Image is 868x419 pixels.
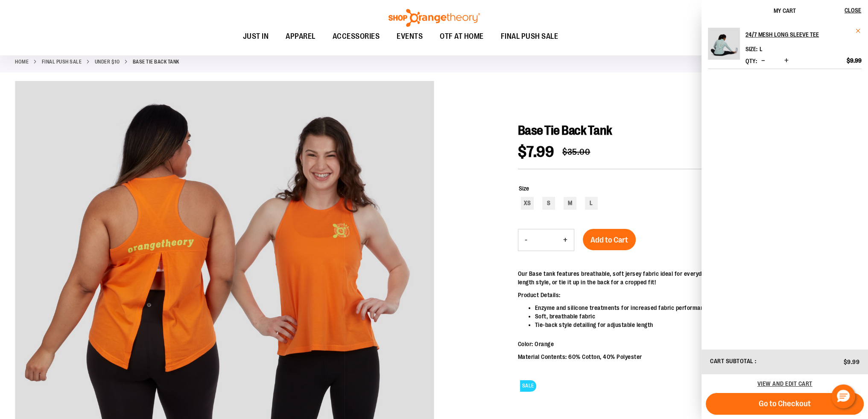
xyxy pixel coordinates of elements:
span: $7.99 [518,143,554,161]
span: My Cart [774,7,796,14]
a: Remove item [855,28,862,34]
a: FINAL PUSH SALE [42,58,82,66]
p: Material Contents: 60% Cotton, 40% Polyester [518,353,853,361]
span: Close [845,7,861,14]
img: Shop Orangetheory [387,9,481,27]
p: Product Details: [518,291,853,299]
span: L [760,46,763,52]
a: OTF AT HOME [431,27,492,46]
a: ACCESSORIES [324,27,389,46]
span: Add to Cart [590,235,628,245]
a: JUST IN [234,27,278,46]
p: Our Base tank features breathable, soft jersey fabric ideal for everyday wear. Customize the leng... [518,269,853,286]
h2: 24/7 Mesh Long Sleeve Tee [745,28,850,41]
a: Home [15,58,29,66]
li: Soft, breathable fabric [535,312,853,321]
span: APPAREL [286,27,316,46]
li: Tie-back style detailing for adjustable length [535,321,853,329]
a: 24/7 Mesh Long Sleeve Tee [708,28,740,65]
a: Under $10 [95,58,120,66]
a: 24/7 Mesh Long Sleeve Tee [745,28,862,41]
label: Qty [745,58,757,64]
span: ACCESSORIES [333,27,380,46]
button: Hello, have a question? Let’s chat. [831,384,855,408]
a: FINAL PUSH SALE [492,27,567,46]
strong: Base Tie Back Tank [133,58,179,66]
img: 24/7 Mesh Long Sleeve Tee [708,28,740,60]
div: L [585,197,598,210]
div: S [542,197,555,210]
span: EVENTS [397,27,423,46]
p: Color: Orange [518,340,853,348]
span: SALE [520,380,536,392]
input: Product quantity [534,230,557,250]
a: View and edit cart [757,380,812,387]
li: Enzyme and silicone treatments for increased fabric performance and luxurious hand-feel [535,303,853,312]
span: $9.99 [847,57,862,64]
a: EVENTS [388,27,431,46]
div: M [564,197,576,210]
span: JUST IN [243,27,269,46]
div: XS [521,197,534,210]
button: Add to Cart [583,229,636,250]
span: $35.00 [562,147,590,157]
span: Go to Checkout [759,399,811,408]
dt: Size [745,46,757,52]
button: Increase product quantity [782,57,791,65]
button: Increase product quantity [557,229,574,251]
button: Decrease product quantity [759,57,767,65]
a: APPAREL [277,27,324,46]
span: Size [519,185,529,192]
li: Product [708,28,862,69]
span: Cart Subtotal [710,358,754,364]
span: $9.99 [844,358,860,365]
span: Base Tie Back Tank [518,123,612,138]
button: Decrease product quantity [518,229,534,251]
span: OTF AT HOME [440,27,484,46]
span: FINAL PUSH SALE [501,27,558,46]
button: Go to Checkout [706,393,864,415]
